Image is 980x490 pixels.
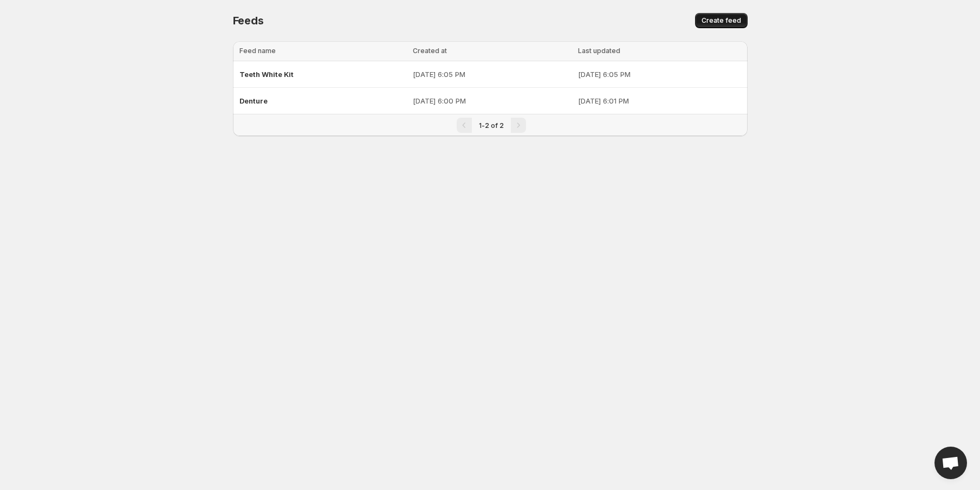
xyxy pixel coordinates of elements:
[702,16,741,25] span: Create feed
[239,47,276,55] span: Feed name
[239,70,294,79] span: Teeth White Kit
[233,14,264,27] span: Feeds
[239,96,268,105] span: Denture
[413,95,572,106] p: [DATE] 6:00 PM
[479,121,504,130] span: 1-2 of 2
[695,13,748,28] button: Create feed
[934,447,967,479] a: Open chat
[413,47,447,55] span: Created at
[578,95,741,106] p: [DATE] 6:01 PM
[413,69,572,80] p: [DATE] 6:05 PM
[233,114,748,136] nav: Pagination
[578,47,620,55] span: Last updated
[578,69,741,80] p: [DATE] 6:05 PM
